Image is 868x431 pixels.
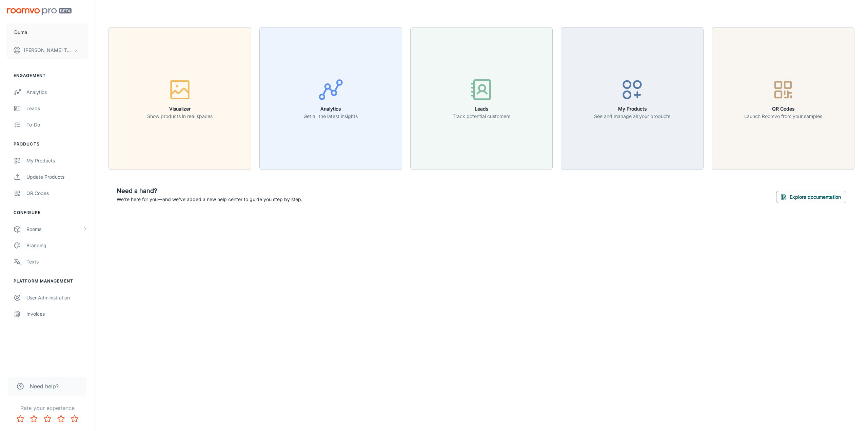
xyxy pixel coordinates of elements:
[410,95,553,101] a: LeadsTrack potential customers
[117,196,302,203] p: We're here for you—and we've added a new help center to guide you step by step.
[410,27,553,170] button: LeadsTrack potential customers
[108,27,251,170] button: VisualizerShow products in real spaces
[26,190,88,197] div: QR Codes
[594,113,670,120] p: See and manage all your products
[453,105,510,113] h6: Leads
[744,113,822,120] p: Launch Roomvo from your samples
[303,113,358,120] p: Get all the latest insights
[26,121,88,129] div: To-do
[117,186,302,196] h6: Need a hand?
[14,28,27,36] p: Duma
[26,89,88,96] div: Analytics
[776,191,846,203] button: Explore documentation
[26,173,88,181] div: Update Products
[744,105,822,113] h6: QR Codes
[712,95,854,101] a: QR CodesLaunch Roomvo from your samples
[7,41,88,59] button: [PERSON_NAME] Tanudjaja
[594,105,670,113] h6: My Products
[561,27,704,170] button: My ProductsSee and manage all your products
[147,113,213,120] p: Show products in real spaces
[776,193,846,200] a: Explore documentation
[26,226,82,233] div: Rooms
[26,157,88,164] div: My Products
[147,105,213,113] h6: Visualizer
[24,46,72,54] p: [PERSON_NAME] Tanudjaja
[303,105,358,113] h6: Analytics
[453,113,510,120] p: Track potential customers
[259,95,402,101] a: AnalyticsGet all the latest insights
[259,27,402,170] button: AnalyticsGet all the latest insights
[712,27,854,170] button: QR CodesLaunch Roomvo from your samples
[26,105,88,112] div: Leads
[561,95,704,101] a: My ProductsSee and manage all your products
[7,8,72,15] img: Roomvo PRO Beta
[7,23,88,41] button: Duma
